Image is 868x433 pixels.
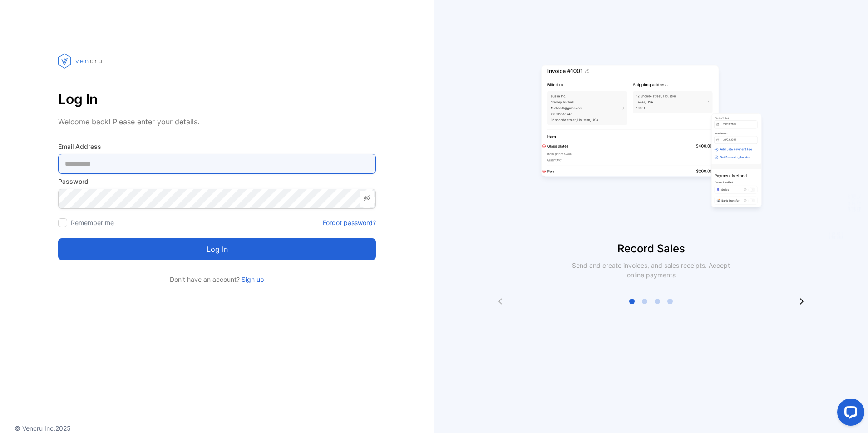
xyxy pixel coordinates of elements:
p: Send and create invoices, and sales receipts. Accept online payments [564,261,738,280]
label: Password [58,177,376,186]
p: Record Sales [434,241,868,257]
p: Don't have an account? [58,275,376,284]
p: Log In [58,88,376,110]
a: Sign up [240,276,264,283]
p: Welcome back! Please enter your details. [58,116,376,127]
img: vencru logo [58,36,104,85]
label: Email Address [58,142,376,151]
label: Remember me [71,219,114,226]
button: Log in [58,238,376,260]
img: slider image [538,36,764,241]
a: Forgot password? [323,218,376,227]
iframe: LiveChat chat widget [830,395,868,433]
